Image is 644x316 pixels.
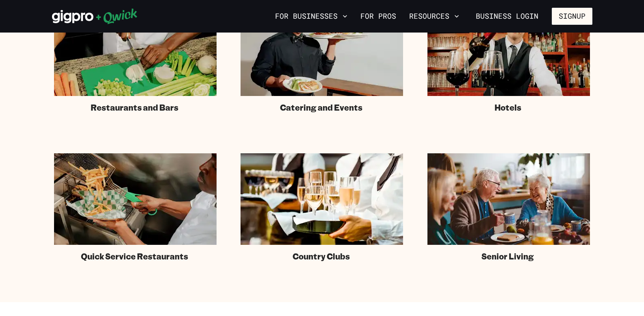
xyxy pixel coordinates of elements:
[54,4,217,96] img: Chef in kitchen
[241,153,403,262] a: Country Clubs
[241,4,403,113] a: Catering and Events
[481,251,534,262] span: Senior Living
[241,4,403,96] img: Catering staff carrying dishes.
[427,4,590,113] a: Hotels
[406,9,462,23] button: Resources
[81,251,188,262] span: Quick Service Restaurants
[293,251,350,262] span: Country Clubs
[272,9,351,23] button: For Businesses
[280,102,362,113] span: Catering and Events
[552,8,592,25] button: Signup
[427,4,590,96] img: Hotel staff serving at bar
[427,153,590,245] img: Server bringing food to a retirement community member
[469,8,545,25] a: Business Login
[357,9,399,23] a: For Pros
[494,102,521,113] span: Hotels
[241,153,403,245] img: Country club catered event
[54,4,217,113] a: Restaurants and Bars
[427,153,590,262] a: Senior Living
[91,102,178,113] span: Restaurants and Bars
[54,153,217,245] img: Fast food fry station
[54,153,217,262] a: Quick Service Restaurants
